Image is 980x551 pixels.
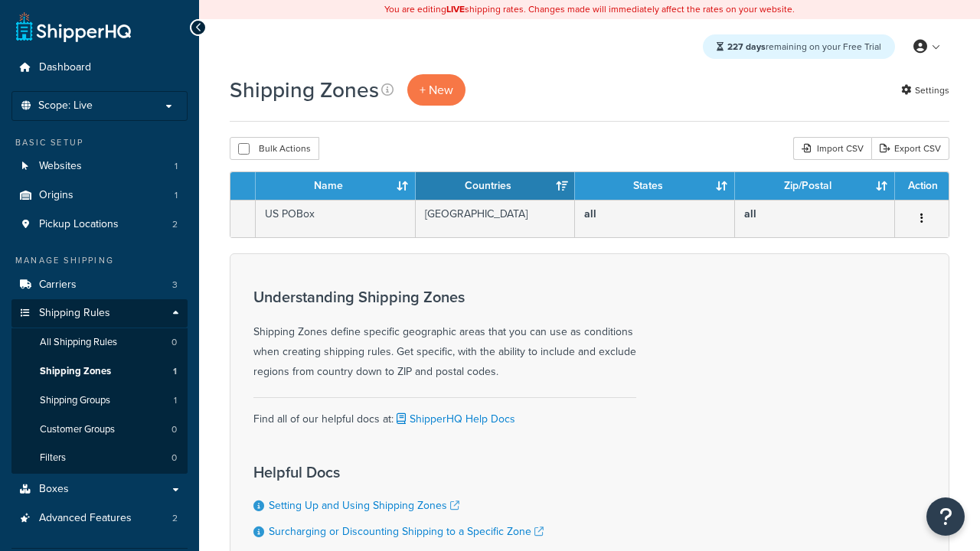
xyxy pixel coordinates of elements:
[11,152,188,181] li: Websites
[253,289,636,382] div: Shipping Zones define specific geographic areas that you can use as conditions when creating ship...
[11,328,188,357] a: All Shipping Rules 0
[11,504,188,533] a: Advanced Features 2
[727,40,766,54] strong: 227 days
[11,444,188,472] li: Filters
[11,386,188,415] a: Shipping Groups 1
[11,210,188,239] li: Pickup Locations
[420,81,453,99] span: + New
[11,136,188,149] div: Basic Setup
[416,172,576,200] th: Countries: activate to sort column ascending
[11,181,188,210] li: Origins
[40,423,115,436] span: Customer Groups
[39,189,73,202] span: Origins
[446,2,465,16] b: LIVE
[11,504,188,533] li: Advanced Features
[16,11,131,42] a: ShipperHQ Home
[11,152,188,181] a: Websites 1
[39,307,110,320] span: Shipping Rules
[175,189,178,202] span: 1
[735,172,895,200] th: Zip/Postal: activate to sort column ascending
[40,365,111,378] span: Shipping Zones
[39,160,82,173] span: Websites
[39,61,91,74] span: Dashboard
[40,452,66,465] span: Filters
[744,206,756,222] b: all
[40,394,110,407] span: Shipping Groups
[11,444,188,472] a: Filters 0
[926,497,965,536] button: Open Resource Center
[11,181,188,210] a: Origins 1
[11,357,188,386] a: Shipping Zones 1
[256,200,416,237] td: US POBox
[253,464,544,481] h3: Helpful Docs
[269,523,544,540] a: Surcharging or Discounting Shipping to a Specific Zone
[11,299,188,328] a: Shipping Rules
[11,328,188,357] li: All Shipping Rules
[174,394,177,407] span: 1
[575,172,735,200] th: States: activate to sort column ascending
[895,172,949,200] th: Action
[11,271,188,299] li: Carriers
[39,483,69,496] span: Boxes
[39,218,119,231] span: Pickup Locations
[11,271,188,299] a: Carriers 3
[11,210,188,239] a: Pickup Locations 2
[407,74,465,106] a: + New
[11,299,188,474] li: Shipping Rules
[793,137,871,160] div: Import CSV
[40,336,117,349] span: All Shipping Rules
[230,137,319,160] button: Bulk Actions
[173,365,177,378] span: 1
[11,416,188,444] li: Customer Groups
[171,423,177,436] span: 0
[11,386,188,415] li: Shipping Groups
[11,416,188,444] a: Customer Groups 0
[38,99,93,112] span: Scope: Live
[256,172,416,200] th: Name: activate to sort column ascending
[11,357,188,386] li: Shipping Zones
[172,512,178,525] span: 2
[230,75,379,105] h1: Shipping Zones
[11,54,188,82] a: Dashboard
[171,336,177,349] span: 0
[901,80,949,101] a: Settings
[175,160,178,173] span: 1
[253,397,636,429] div: Find all of our helpful docs at:
[39,512,132,525] span: Advanced Features
[11,475,188,504] a: Boxes
[703,34,895,59] div: remaining on your Free Trial
[871,137,949,160] a: Export CSV
[269,497,459,514] a: Setting Up and Using Shipping Zones
[172,279,178,292] span: 3
[253,289,636,305] h3: Understanding Shipping Zones
[416,200,576,237] td: [GEOGRAPHIC_DATA]
[584,206,596,222] b: all
[172,218,178,231] span: 2
[11,254,188,267] div: Manage Shipping
[394,411,515,427] a: ShipperHQ Help Docs
[39,279,77,292] span: Carriers
[171,452,177,465] span: 0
